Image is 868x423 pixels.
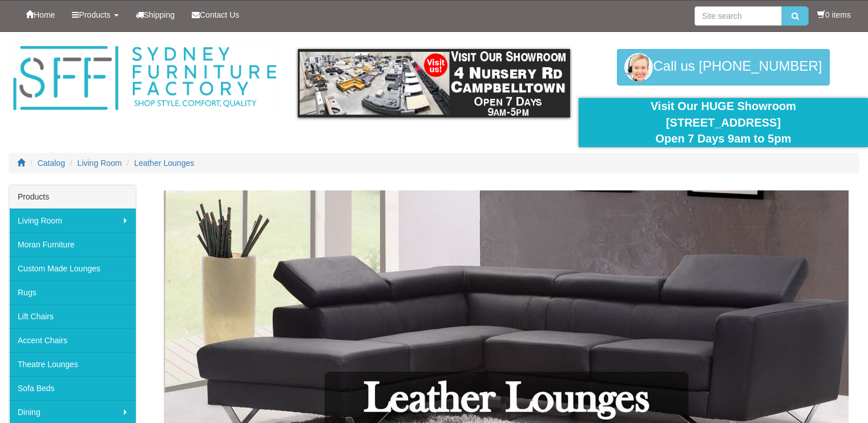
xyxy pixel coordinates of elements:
span: Contact Us [200,10,239,19]
a: Contact Us [183,1,248,29]
span: Home [34,10,55,19]
a: Sofa Beds [9,376,136,400]
img: Sydney Furniture Factory [9,43,281,113]
a: Accent Chairs [9,328,136,352]
a: Rugs [9,280,136,304]
img: showroom.gif [298,49,570,117]
a: Living Room [78,158,122,168]
a: Catalog [38,158,65,168]
a: Living Room [9,209,136,233]
a: Theatre Lounges [9,352,136,376]
input: Site search [695,6,782,26]
a: Leather Lounges [134,158,194,168]
a: Home [17,1,63,29]
li: 0 items [817,9,851,21]
a: Lift Chairs [9,304,136,328]
div: Visit Our HUGE Showroom [STREET_ADDRESS] Open 7 Days 9am to 5pm [587,98,859,147]
a: Custom Made Lounges [9,257,136,280]
a: Shipping [127,1,184,29]
a: Moran Furniture [9,233,136,257]
a: Products [63,1,127,29]
div: Products [9,185,136,209]
span: Products [79,10,110,19]
span: Shipping [144,10,175,19]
